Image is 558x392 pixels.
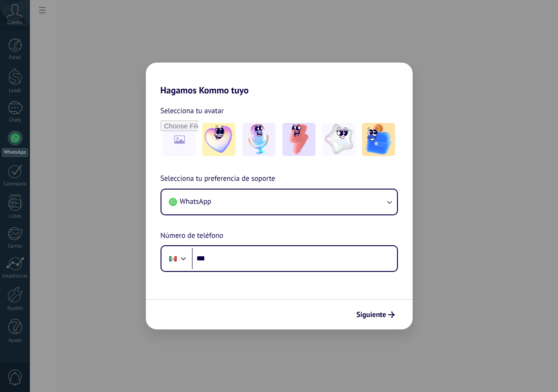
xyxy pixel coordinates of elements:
span: Siguiente [357,311,386,318]
button: Siguiente [352,307,399,323]
span: WhatsApp [180,197,212,206]
button: WhatsApp [161,190,397,214]
h2: Hagamos Kommo tuyo [146,63,413,96]
span: Número de teléfono [161,230,224,242]
img: -4.jpeg [322,123,356,156]
img: -3.jpeg [282,123,316,156]
span: Selecciona tu preferencia de soporte [161,173,276,185]
img: -1.jpeg [202,123,236,156]
img: -2.jpeg [242,123,276,156]
div: Mexico: + 52 [164,249,182,268]
img: -5.jpeg [362,123,395,156]
span: Selecciona tu avatar [161,105,224,117]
